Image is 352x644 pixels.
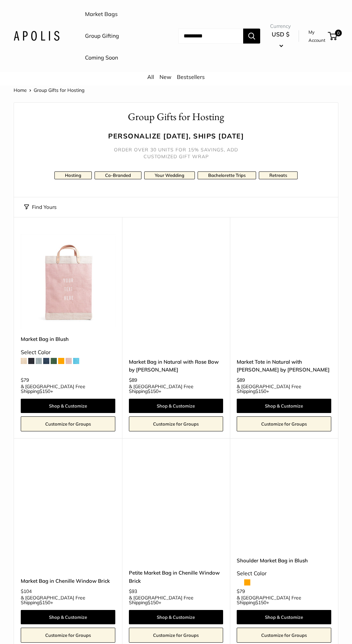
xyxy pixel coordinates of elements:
[237,416,331,431] a: Customize for Groups
[308,28,325,45] a: My Account
[237,610,331,624] a: Shop & Customize
[255,388,266,394] span: $150
[237,358,331,374] a: Market Tote in Natural with [PERSON_NAME] by [PERSON_NAME]
[21,577,115,585] a: Market Bag in Chenille Window Brick
[21,399,115,413] a: Shop & Customize
[237,628,331,643] a: Customize for Groups
[270,21,291,31] span: Currency
[95,171,141,179] a: Co-Branded
[21,234,115,329] img: description_Our first Blush Market Bag
[108,146,244,160] h5: Order over 30 units for 15% savings, add customized gift wrap
[39,599,50,606] span: $150
[14,31,60,41] img: Apolis
[21,588,32,594] span: $104
[21,610,115,624] a: Shop & Customize
[129,399,223,413] a: Shop & Customize
[129,416,223,431] a: Customize for Groups
[129,358,223,374] a: Market Bag in Natural with Rose Bow by [PERSON_NAME]
[129,455,223,550] a: Petite Market Bag in Chenille Window BrickPetite Market Bag in Chenille Window Brick
[129,610,223,624] a: Shop & Customize
[85,53,118,63] a: Coming Soon
[237,384,331,394] span: & [GEOGRAPHIC_DATA] Free Shipping +
[34,87,84,93] span: Group Gifts for Hosting
[329,32,337,40] a: 0
[14,87,27,93] a: Home
[144,171,195,179] a: Your Wedding
[147,73,154,80] a: All
[237,588,245,594] span: $79
[21,384,115,394] span: & [GEOGRAPHIC_DATA] Free Shipping +
[129,377,137,383] span: $89
[335,30,342,36] span: 0
[148,388,158,394] span: $150
[178,29,243,44] input: Search...
[237,377,245,383] span: $89
[237,557,331,564] a: Shoulder Market Bag in Blush
[14,86,84,95] nav: Breadcrumb
[148,599,158,606] span: $150
[21,455,115,550] a: Market Bag in Chenille Window BrickMarket Bag in Chenille Window Brick
[237,568,331,579] div: Select Color
[237,455,331,550] a: Shoulder Market Bag in BlushShoulder Market Bag in Blush
[272,31,289,38] span: USD $
[237,595,331,605] span: & [GEOGRAPHIC_DATA] Free Shipping +
[270,29,291,51] button: USD $
[259,171,298,179] a: Retreats
[129,595,223,605] span: & [GEOGRAPHIC_DATA] Free Shipping +
[24,202,56,212] button: Find Yours
[177,73,205,80] a: Bestsellers
[21,628,115,643] a: Customize for Groups
[24,131,328,141] h3: Personalize [DATE], ships [DATE]
[243,29,260,44] button: Search
[39,388,50,394] span: $150
[21,234,115,329] a: description_Our first Blush Market BagMarket Bag in Blush
[255,599,266,606] span: $150
[54,171,92,179] a: Hosting
[21,347,115,358] div: Select Color
[160,73,171,80] a: New
[21,416,115,431] a: Customize for Groups
[198,171,256,179] a: Bachelorette Trips
[24,110,328,124] h1: Group Gifts for Hosting
[237,234,331,329] a: Market Tote in Natural with Rose Bow by Amy LogsdonMarket Tote in Natural with Rose Bow by Amy Lo...
[85,9,118,19] a: Market Bags
[129,588,137,594] span: $93
[237,399,331,413] a: Shop & Customize
[85,31,119,41] a: Group Gifting
[21,335,115,343] a: Market Bag in Blush
[129,569,223,585] a: Petite Market Bag in Chenille Window Brick
[129,384,223,394] span: & [GEOGRAPHIC_DATA] Free Shipping +
[21,595,115,605] span: & [GEOGRAPHIC_DATA] Free Shipping +
[21,377,29,383] span: $79
[129,628,223,643] a: Customize for Groups
[129,234,223,329] a: Market Bag in Natural with Rose Bow by Amy LogsdonMarket Bag in Natural with Rose Bow by Amy Logsdon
